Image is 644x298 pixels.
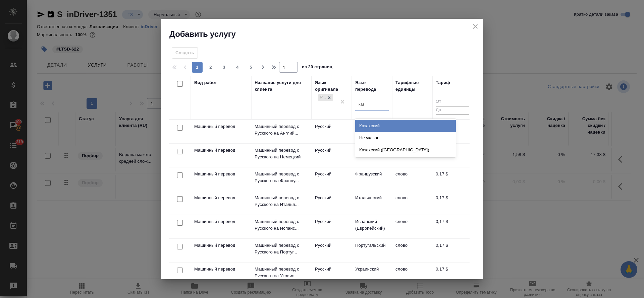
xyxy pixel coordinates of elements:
td: Португальский [352,239,392,262]
p: Машинный перевод [194,147,248,154]
div: Тариф [436,79,450,86]
button: close [470,21,480,31]
td: Русский [312,144,352,167]
td: Украинский [352,263,392,286]
td: Русский [312,191,352,215]
div: Не указан [355,132,456,144]
button: 2 [205,62,216,73]
td: Итальянский [352,191,392,215]
p: Машинный перевод с Русского на Немецкий [255,147,308,160]
td: Французский [352,167,392,191]
div: Язык перевода [355,79,389,93]
td: слово [392,191,432,215]
div: Название услуги для клиента [255,79,308,93]
td: Английский [352,120,392,143]
p: Машинный перевод [194,171,248,177]
div: Русский [318,94,326,101]
td: слово [392,167,432,191]
p: Машинный перевод [194,242,248,249]
p: Машинный перевод с Русского на Португ... [255,242,308,255]
td: Испанский (Европейский) [352,215,392,238]
p: Машинный перевод [194,218,248,225]
span: из 20 страниц [302,63,332,73]
td: 0,17 $ [432,215,473,238]
input: До [436,106,469,115]
div: Русский [318,93,334,102]
span: 5 [246,64,256,71]
p: Машинный перевод с Русского на Испанс... [255,218,308,232]
p: Машинный перевод [194,195,248,201]
p: Машинный перевод [194,266,248,273]
td: [PERSON_NAME] [352,144,392,167]
p: Машинный перевод с Русского на Англий... [255,123,308,137]
div: Казахский [355,120,456,132]
td: Русский [312,263,352,286]
td: Русский [312,239,352,262]
td: Русский [312,120,352,143]
td: слово [392,239,432,262]
input: От [436,98,469,106]
p: Машинный перевод с Русского на Украин... [255,266,308,279]
td: 0,17 $ [432,239,473,262]
button: 5 [246,62,256,73]
div: Тарифные единицы [395,79,429,93]
td: 0,17 $ [432,263,473,286]
p: Машинный перевод [194,123,248,130]
td: 0,17 $ [432,167,473,191]
td: 0,17 $ [432,191,473,215]
td: слово [392,215,432,238]
button: 4 [232,62,243,73]
td: слово [392,263,432,286]
div: Казахский ([GEOGRAPHIC_DATA]) [355,144,456,156]
span: 2 [205,64,216,71]
td: Русский [312,167,352,191]
p: Машинный перевод с Русского на Францу... [255,171,308,184]
button: 3 [219,62,229,73]
span: 4 [232,64,243,71]
h2: Добавить услугу [169,29,483,40]
div: Язык оригинала [315,79,348,93]
p: Машинный перевод с Русского на Италья... [255,195,308,208]
span: 3 [219,64,229,71]
td: Русский [312,215,352,238]
div: Вид работ [194,79,217,86]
